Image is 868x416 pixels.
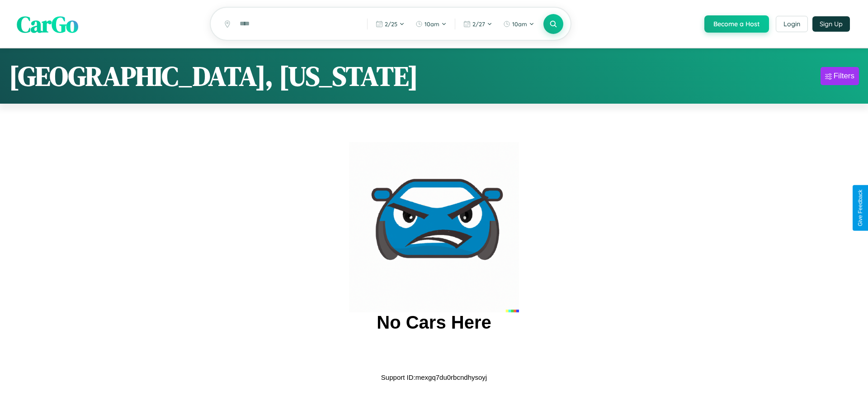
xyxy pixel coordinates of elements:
span: 2 / 25 [385,20,397,28]
h1: [GEOGRAPHIC_DATA], [US_STATE] [9,57,418,95]
button: 2/25 [371,17,409,31]
button: Login [776,16,808,32]
span: CarGo [17,8,78,39]
button: 10am [411,17,451,31]
button: Become a Host [704,15,769,33]
div: Filters [834,72,854,81]
span: 2 / 27 [472,20,485,28]
span: 10am [512,20,527,28]
button: 10am [499,17,539,31]
button: 2/27 [459,17,497,31]
button: Sign Up [812,16,850,32]
div: Give Feedback [857,190,863,226]
p: Support ID: mexgq7du0rbcndhysoyj [381,371,487,383]
img: car [349,142,519,312]
span: 10am [425,20,439,28]
h2: No Cars Here [377,312,491,333]
button: Filters [821,67,859,85]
